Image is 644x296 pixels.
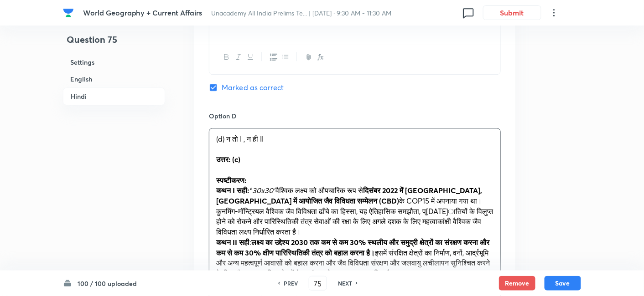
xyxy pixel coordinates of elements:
strong: दिसंबर 2022 में [GEOGRAPHIC_DATA], [GEOGRAPHIC_DATA] में आयोजित जैव विविधता सम्मेलन (CBD) [216,185,482,205]
span: इसमें संरक्षित क्षेत्रों का निर्माण, वनों, आर्द्रभूमि और अन्य महत्वपूर्ण आवासों को बहाल करना और ज... [216,248,490,278]
h6: English [63,71,165,87]
strong: लक्ष्य का उद्देश्य 2030 तक कम से कम 30% स्थलीय और समुद्री क्षेत्रों का संरक्षण करना और कम से कम 3... [216,237,489,257]
em: " [249,185,252,195]
strong: स्पष्टीकरण: [216,175,246,185]
a: Company Logo [63,7,76,18]
span: के COP15 में अपनाया गया था। कुनमिंग-मॉन्ट्रियल वैश्विक जैव विविधता ढाँचे का हिस्सा, यह ऐतिहासिक स... [216,196,493,236]
span: वैश्विक लक्ष्य को औपचारिक रूप से [275,185,363,195]
strong: कथन II सही [216,237,249,247]
span: (d) न तो I , न ही II [216,134,264,143]
button: Remove [499,276,535,291]
em: 30x30" [252,185,275,195]
button: Submit [483,5,541,20]
h6: Hindi [63,87,165,105]
span: Marked as correct [222,82,284,93]
span: : [249,237,251,247]
button: Save [545,276,581,291]
strong: कथन I सही: [216,185,252,195]
h6: PREV [284,279,298,287]
h6: NEXT [338,279,352,287]
span: World Geography + Current Affairs [83,8,203,17]
img: Company Logo [63,7,74,18]
span: Unacademy All India Prelims Te... | [DATE] · 9:30 AM - 11:30 AM [212,9,392,17]
h4: Question 75 [63,33,165,54]
h6: Settings [63,54,165,71]
h6: 100 / 100 uploaded [78,279,137,288]
h6: Option D [209,111,501,121]
strong: उत्तर: (c) [216,154,240,164]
